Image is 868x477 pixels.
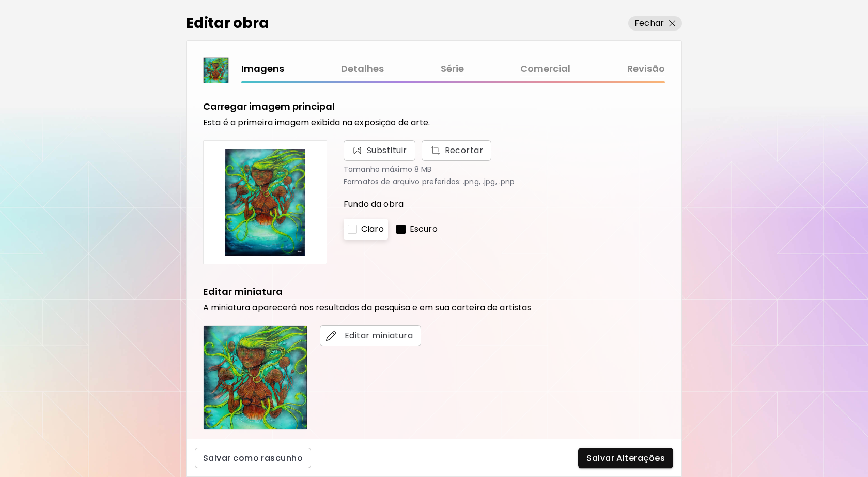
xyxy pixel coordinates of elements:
[578,448,673,468] button: Salvar Alterações
[422,140,492,161] button: Substituir
[430,144,484,157] span: Recortar
[204,58,228,83] img: thumbnail
[203,303,665,313] h6: A miniatura aparecerá nos resultados da pesquisa e em sua carteira de artistas
[195,448,311,468] button: Salvar como rascunho
[441,62,464,77] a: Série
[203,285,283,299] h5: Editar miniatura
[586,453,665,464] span: Salvar Alterações
[326,331,336,341] img: edit
[361,223,384,235] p: Claro
[341,62,384,77] a: Detalhes
[344,177,665,186] p: Formatos de arquivo preferidos: .png, .jpg, .pnp
[520,62,570,77] a: Comercial
[344,165,665,173] p: Tamanho máximo 8 MB
[320,325,421,346] button: editEditar miniatura
[328,330,413,342] span: Editar miniatura
[203,117,665,128] h6: Esta é a primeira imagem exibida na exposição de arte.
[203,100,335,113] h5: Carregar imagem principal
[203,453,303,464] span: Salvar como rascunho
[410,223,438,235] p: Escuro
[344,198,665,211] p: Fundo da obra
[627,62,665,77] a: Revisão
[367,144,407,157] span: Substituir
[344,140,415,161] span: Substituir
